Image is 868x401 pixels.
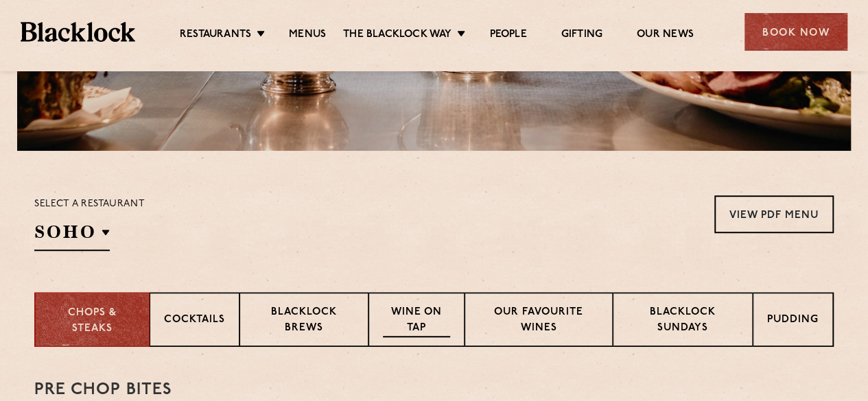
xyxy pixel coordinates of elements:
h2: SOHO [34,220,110,251]
img: BL_Textured_Logo-footer-cropped.svg [21,22,135,41]
a: Gifting [561,28,602,43]
p: Blacklock Brews [254,305,354,337]
p: Select a restaurant [34,195,145,213]
a: People [489,28,526,43]
a: Our News [637,28,694,43]
p: Wine on Tap [383,305,450,337]
h3: Pre Chop Bites [34,381,834,399]
a: View PDF Menu [714,195,834,233]
p: Chops & Steaks [49,306,135,337]
div: Book Now [744,13,847,51]
p: Blacklock Sundays [627,305,738,337]
a: Restaurants [180,28,251,43]
a: Menus [289,28,326,43]
p: Our favourite wines [479,305,598,337]
p: Pudding [767,313,819,330]
p: Cocktails [164,313,225,330]
a: The Blacklock Way [343,28,451,43]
